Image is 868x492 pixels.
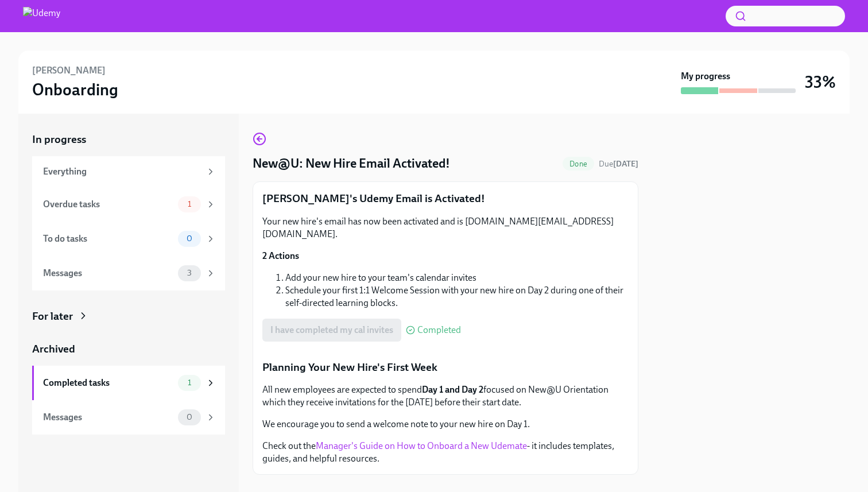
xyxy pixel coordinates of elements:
[253,155,450,172] h4: New@U: New Hire Email Activated!
[23,7,60,25] img: Udemy
[599,159,638,169] span: Due
[262,418,629,431] p: We encourage you to send a welcome note to your new hire on Day 1.
[32,309,73,324] div: For later
[43,165,201,178] div: Everything
[681,70,730,83] strong: My progress
[180,234,199,243] span: 0
[32,256,225,290] a: Messages3
[32,64,106,77] h6: [PERSON_NAME]
[285,272,629,284] li: Add your new hire to your team's calendar invites
[422,384,483,395] strong: Day 1 and Day 2
[613,159,638,169] strong: [DATE]
[285,284,629,309] li: Schedule your first 1:1 Welcome Session with your new hire on Day 2 during one of their self-dire...
[316,440,527,451] a: Manager's Guide on How to Onboard a New Udemate
[32,187,225,222] a: Overdue tasks1
[32,366,225,400] a: Completed tasks1
[262,191,629,206] p: [PERSON_NAME]'s Udemy Email is Activated!
[32,156,225,187] a: Everything
[43,233,173,245] div: To do tasks
[563,160,594,168] span: Done
[262,250,299,261] strong: 2 Actions
[181,378,198,387] span: 1
[599,158,638,169] span: September 19th, 2025 09:00
[181,200,198,208] span: 1
[417,326,461,335] span: Completed
[805,72,836,92] h3: 33%
[43,267,173,280] div: Messages
[32,400,225,435] a: Messages0
[43,377,173,389] div: Completed tasks
[43,198,173,211] div: Overdue tasks
[262,440,629,465] p: Check out the - it includes templates, guides, and helpful resources.
[262,383,629,409] p: All new employees are expected to spend focused on New@U Orientation which they receive invitatio...
[32,132,225,147] a: In progress
[262,215,629,241] p: Your new hire's email has now been activated and is [DOMAIN_NAME][EMAIL_ADDRESS][DOMAIN_NAME].
[43,411,173,424] div: Messages
[32,342,225,357] a: Archived
[32,222,225,256] a: To do tasks0
[32,309,225,324] a: For later
[262,360,629,375] p: Planning Your New Hire's First Week
[32,79,118,100] h3: Onboarding
[180,269,199,277] span: 3
[180,413,199,421] span: 0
